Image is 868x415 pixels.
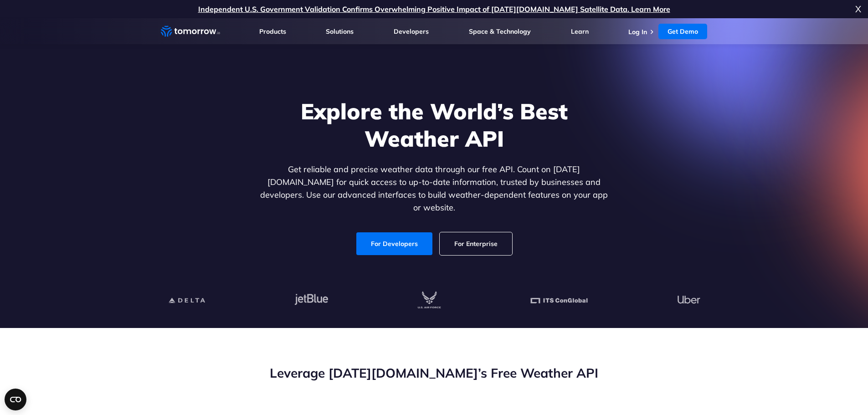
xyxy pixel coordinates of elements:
a: Space & Technology [469,27,531,36]
a: Learn [571,27,589,36]
button: Open CMP widget [5,389,26,410]
a: Independent U.S. Government Validation Confirms Overwhelming Positive Impact of [DATE][DOMAIN_NAM... [198,5,670,14]
a: Products [259,27,286,36]
a: Developers [394,27,429,36]
a: Get Demo [658,24,707,39]
a: Log In [628,28,647,36]
a: Home link [161,25,220,38]
a: Solutions [326,27,354,36]
h1: Explore the World’s Best Weather API [258,97,610,152]
p: Get reliable and precise weather data through our free API. Count on [DATE][DOMAIN_NAME] for quic... [258,163,610,214]
h2: Leverage [DATE][DOMAIN_NAME]’s Free Weather API [161,364,708,382]
a: For Developers [356,232,432,255]
a: For Enterprise [440,232,512,255]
